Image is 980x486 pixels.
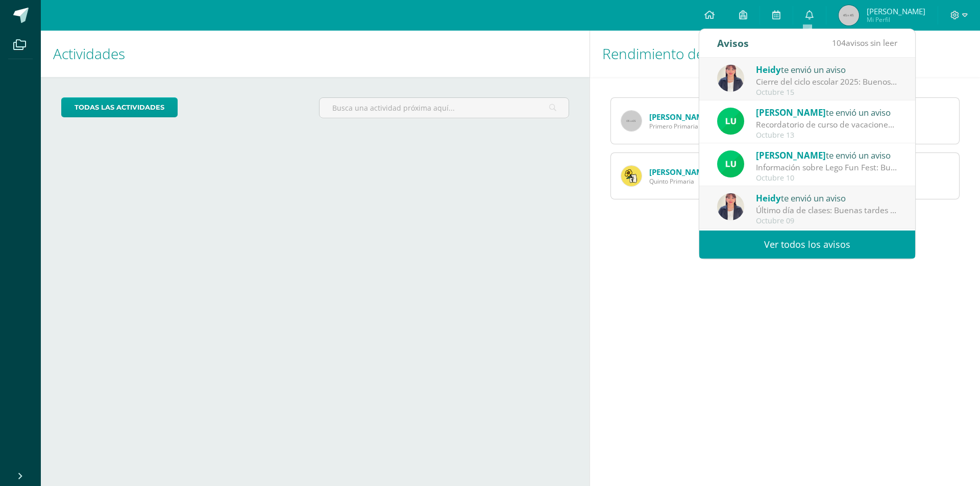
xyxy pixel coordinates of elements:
[756,119,898,131] div: Recordatorio de curso de vacaciones: Buen día estimados padres de familia Esperamos que se encuen...
[756,149,826,161] span: [PERSON_NAME]
[756,64,781,75] span: Heidy
[717,108,744,135] img: 54f82b4972d4d37a72c9d8d1d5f4dac6.png
[756,204,898,216] div: Último día de clases: Buenas tardes estimadas familias de: Primaria Básicos y Cuarto bachillerato...
[839,5,859,25] img: 45x45
[756,63,898,76] div: te envió un aviso
[867,15,925,24] span: Mi Perfil
[602,31,968,77] h1: Rendimiento de mis hijos
[756,148,898,162] div: te envió un aviso
[649,122,710,131] span: Primero Primaria
[867,6,925,16] span: [PERSON_NAME]
[756,76,898,88] div: Cierre del ciclo escolar 2025: Buenos días apreciadas familias de Primero Primaria A y B. Les des...
[832,37,846,48] span: 104
[649,177,710,186] span: Quinto Primaria
[320,98,568,118] input: Busca una actividad próxima aquí...
[756,107,826,118] span: [PERSON_NAME]
[649,112,710,122] a: [PERSON_NAME]
[621,166,642,186] img: 14bd2cda3b238255df1148ed73529a7d.png
[53,31,577,77] h1: Actividades
[756,191,898,204] div: te envió un aviso
[621,111,642,131] img: 65x65
[717,65,744,92] img: f390e24f66707965f78b76f0b43abcb8.png
[699,231,915,259] a: Ver todos los avisos
[61,97,178,117] a: todas las Actividades
[756,174,898,183] div: Octubre 10
[756,106,898,119] div: te envió un aviso
[756,192,781,204] span: Heidy
[649,167,710,177] a: [PERSON_NAME]
[756,131,898,140] div: Octubre 13
[756,162,898,173] div: Información sobre Lego Fun Fest: Buen día estimada comunidad educativa. Esperamos que se encuentr...
[717,29,749,57] div: Avisos
[756,217,898,225] div: Octubre 09
[717,150,744,177] img: 54f82b4972d4d37a72c9d8d1d5f4dac6.png
[832,37,897,48] span: avisos sin leer
[717,193,744,220] img: f390e24f66707965f78b76f0b43abcb8.png
[756,88,898,97] div: Octubre 15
